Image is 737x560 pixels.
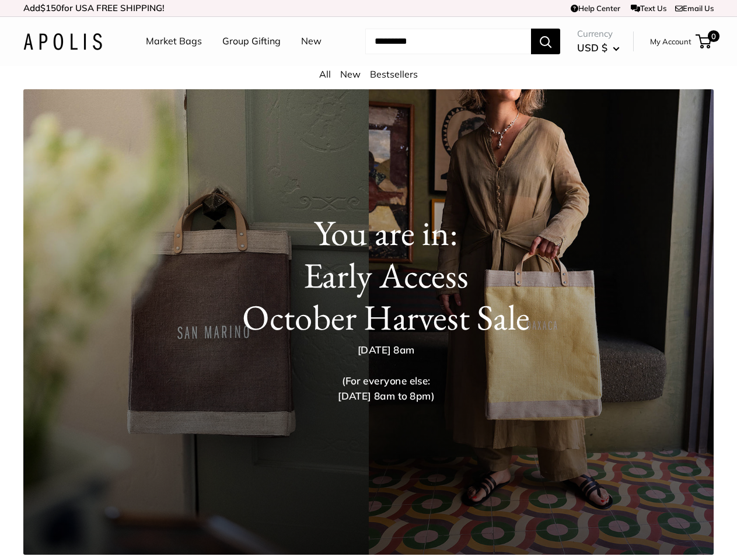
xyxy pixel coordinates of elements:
h1: You are in: Early Access October Harvest Sale [80,212,691,338]
span: USD $ [577,41,607,54]
a: Email Us [675,3,714,13]
a: Help Center [571,3,620,13]
a: My Account [650,34,691,48]
a: New [340,68,361,80]
button: USD $ [577,38,620,57]
p: [DATE] 8am (For everyone else: [DATE] 8am to 8pm) [205,342,566,404]
img: Apolis [23,33,102,50]
input: Search... [365,29,531,54]
span: 0 [708,30,719,42]
a: All [319,68,331,80]
span: $150 [40,2,61,13]
a: Market Bags [146,33,202,50]
a: New [301,33,322,50]
span: Currency [577,26,620,42]
a: Group Gifting [222,33,281,50]
a: Bestsellers [370,68,418,80]
button: Search [531,29,560,54]
a: Text Us [631,3,666,13]
a: 0 [697,34,711,48]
